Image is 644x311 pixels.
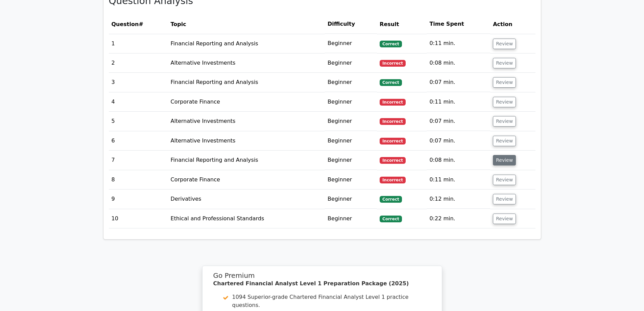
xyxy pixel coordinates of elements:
td: Ethical and Professional Standards [168,209,325,228]
button: Review [493,116,516,127]
button: Review [493,97,516,107]
td: Beginner [325,131,377,151]
span: Incorrect [380,177,406,183]
td: 0:22 min. [427,209,490,228]
th: Difficulty [325,15,377,34]
td: Financial Reporting and Analysis [168,151,325,170]
td: Alternative Investments [168,131,325,151]
td: Beginner [325,112,377,131]
td: Corporate Finance [168,92,325,112]
td: 0:11 min. [427,170,490,190]
td: Beginner [325,92,377,112]
td: 0:07 min. [427,131,490,151]
td: 0:07 min. [427,112,490,131]
span: Correct [380,79,402,86]
td: 0:11 min. [427,34,490,53]
td: 6 [109,131,168,151]
button: Review [493,214,516,224]
span: Incorrect [380,60,406,67]
th: Result [377,15,427,34]
span: Incorrect [380,157,406,164]
td: 7 [109,151,168,170]
td: Alternative Investments [168,112,325,131]
th: Topic [168,15,325,34]
td: 4 [109,92,168,112]
td: 9 [109,190,168,209]
td: 2 [109,53,168,73]
td: Beginner [325,34,377,53]
td: Corporate Finance [168,170,325,190]
th: Action [490,15,535,34]
span: Question [112,21,139,27]
td: Alternative Investments [168,53,325,73]
td: Beginner [325,73,377,92]
button: Review [493,194,516,204]
button: Review [493,175,516,185]
span: Incorrect [380,99,406,106]
span: Incorrect [380,138,406,145]
td: 0:08 min. [427,151,490,170]
span: Incorrect [380,118,406,125]
td: 10 [109,209,168,228]
td: 5 [109,112,168,131]
th: # [109,15,168,34]
td: Beginner [325,190,377,209]
td: Beginner [325,209,377,228]
td: 0:12 min. [427,190,490,209]
td: 3 [109,73,168,92]
td: Financial Reporting and Analysis [168,73,325,92]
span: Correct [380,41,402,47]
td: Beginner [325,151,377,170]
td: 0:11 min. [427,92,490,112]
button: Review [493,155,516,165]
button: Review [493,136,516,146]
td: 0:07 min. [427,73,490,92]
th: Time Spent [427,15,490,34]
span: Correct [380,216,402,222]
td: 0:08 min. [427,53,490,73]
td: Derivatives [168,190,325,209]
td: Beginner [325,53,377,73]
button: Review [493,77,516,88]
td: Financial Reporting and Analysis [168,34,325,53]
td: 1 [109,34,168,53]
span: Correct [380,196,402,203]
button: Review [493,58,516,68]
td: 8 [109,170,168,190]
button: Review [493,39,516,49]
td: Beginner [325,170,377,190]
